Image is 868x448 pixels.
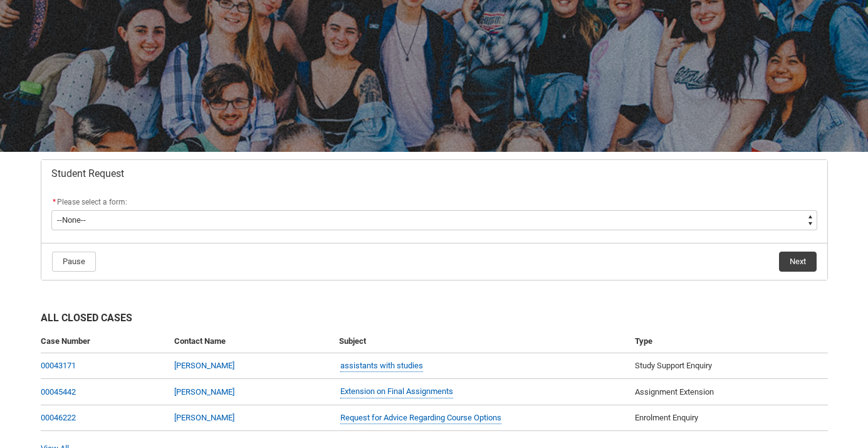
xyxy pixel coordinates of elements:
button: Next [779,252,817,272]
a: 00045442 [41,387,76,397]
a: Extension on Final Assignments [340,385,453,398]
a: 00046222 [41,413,76,422]
span: Student Request [51,168,124,180]
th: Case Number [41,330,169,353]
a: [PERSON_NAME] [174,387,234,397]
h2: All Closed Cases [41,311,828,330]
article: Redu_Student_Request flow [41,159,828,280]
button: Pause [52,252,96,272]
span: Assignment Extension [635,387,714,397]
span: Study Support Enquiry [635,361,712,370]
span: Please select a form: [57,198,127,206]
a: assistants with studies [340,360,423,373]
th: Type [630,330,828,353]
th: Contact Name [169,330,335,353]
a: Request for Advice Regarding Course Options [340,412,501,425]
span: Enrolment Enquiry [635,413,698,422]
th: Subject [334,330,629,353]
a: [PERSON_NAME] [174,361,234,370]
a: 00043171 [41,361,76,370]
a: [PERSON_NAME] [174,413,234,422]
abbr: required [53,198,56,206]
